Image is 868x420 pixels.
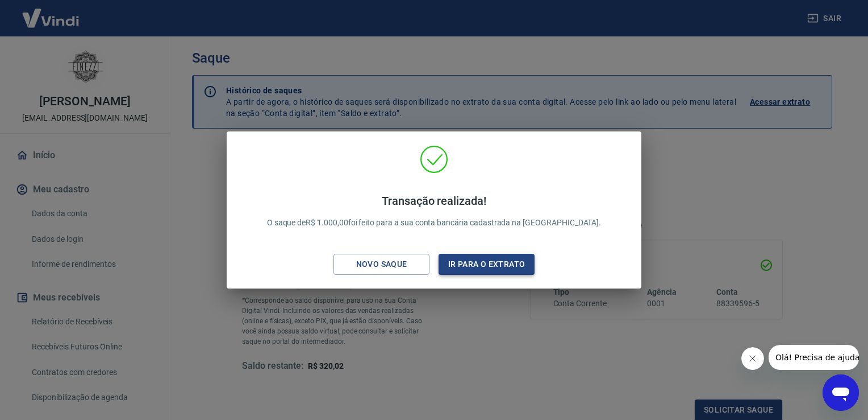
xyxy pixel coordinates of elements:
[7,8,95,17] span: Olá! Precisa de ajuda?
[333,254,429,275] button: Novo saque
[343,257,421,271] div: Novo saque
[823,374,859,411] iframe: Botão para abrir a janela de mensagens
[769,345,859,370] iframe: Mensagem da empresa
[267,194,602,229] p: O saque de R$ 1.000,00 foi feito para a sua conta bancária cadastrada na [GEOGRAPHIC_DATA].
[267,194,602,208] h4: Transação realizada!
[741,347,764,370] iframe: Fechar mensagem
[439,254,535,275] button: Ir para o extrato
